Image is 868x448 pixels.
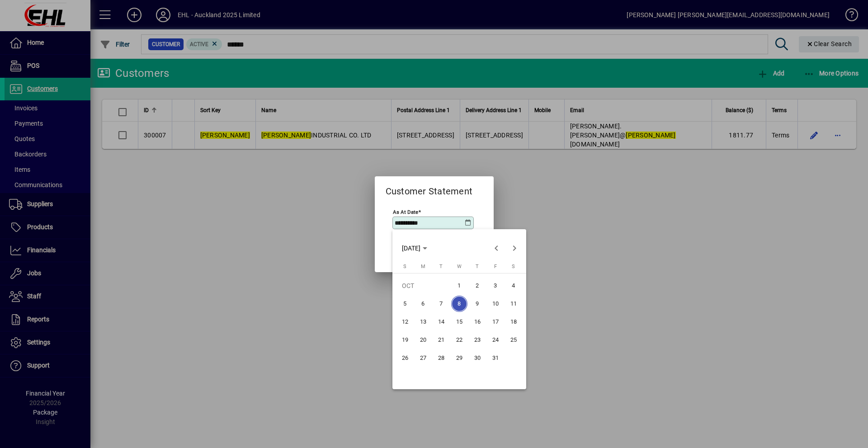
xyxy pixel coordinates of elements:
button: Previous month [487,239,505,257]
button: Wed Oct 15 2025 [450,313,468,331]
button: Fri Oct 17 2025 [486,313,505,331]
button: Fri Oct 31 2025 [486,349,505,367]
span: 30 [469,350,486,366]
span: S [512,264,515,269]
span: F [494,264,497,269]
span: 24 [487,332,504,348]
span: T [476,264,479,269]
span: 22 [451,332,467,348]
span: 26 [397,350,413,366]
span: W [457,264,462,269]
button: Thu Oct 30 2025 [468,349,486,367]
button: Fri Oct 03 2025 [486,277,505,295]
span: 2 [469,278,486,294]
button: Tue Oct 07 2025 [432,295,450,313]
span: 10 [487,296,504,312]
span: T [439,264,443,269]
span: 20 [415,332,431,348]
button: Choose month and year [398,240,431,256]
span: 14 [433,314,449,330]
span: 8 [451,296,467,312]
button: Fri Oct 10 2025 [486,295,505,313]
button: Sat Oct 11 2025 [505,295,523,313]
span: 17 [487,314,504,330]
span: 13 [415,314,431,330]
button: Wed Oct 08 2025 [450,295,468,313]
button: Wed Oct 22 2025 [450,331,468,349]
button: Tue Oct 28 2025 [432,349,450,367]
span: 11 [505,296,522,312]
span: 6 [415,296,431,312]
button: Wed Oct 29 2025 [450,349,468,367]
button: Mon Oct 27 2025 [414,349,432,367]
button: Thu Oct 02 2025 [468,277,486,295]
span: 28 [433,350,449,366]
span: 25 [505,332,522,348]
span: M [421,264,425,269]
button: Thu Oct 23 2025 [468,331,486,349]
span: 27 [415,350,431,366]
button: Mon Oct 06 2025 [414,295,432,313]
span: 12 [397,314,413,330]
button: Fri Oct 24 2025 [486,331,505,349]
button: Sun Oct 19 2025 [396,331,414,349]
button: Tue Oct 21 2025 [432,331,450,349]
button: Sat Oct 18 2025 [505,313,523,331]
button: Sun Oct 26 2025 [396,349,414,367]
span: S [403,264,406,269]
button: Thu Oct 09 2025 [468,295,486,313]
button: Sat Oct 25 2025 [505,331,523,349]
span: 7 [433,296,449,312]
span: [DATE] [402,245,420,252]
button: Thu Oct 16 2025 [468,313,486,331]
button: Tue Oct 14 2025 [432,313,450,331]
span: 9 [469,296,486,312]
span: 19 [397,332,413,348]
button: Mon Oct 20 2025 [414,331,432,349]
span: 21 [433,332,449,348]
span: 1 [451,278,467,294]
span: 18 [505,314,522,330]
button: Wed Oct 01 2025 [450,277,468,295]
button: Sun Oct 12 2025 [396,313,414,331]
span: 16 [469,314,486,330]
span: 29 [451,350,467,366]
span: 23 [469,332,486,348]
button: Next month [505,239,524,257]
span: 15 [451,314,467,330]
td: OCT [396,277,450,295]
span: 5 [397,296,413,312]
button: Sat Oct 04 2025 [505,277,523,295]
span: 4 [505,278,522,294]
span: 31 [487,350,504,366]
button: Sun Oct 05 2025 [396,295,414,313]
button: Mon Oct 13 2025 [414,313,432,331]
span: 3 [487,278,504,294]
